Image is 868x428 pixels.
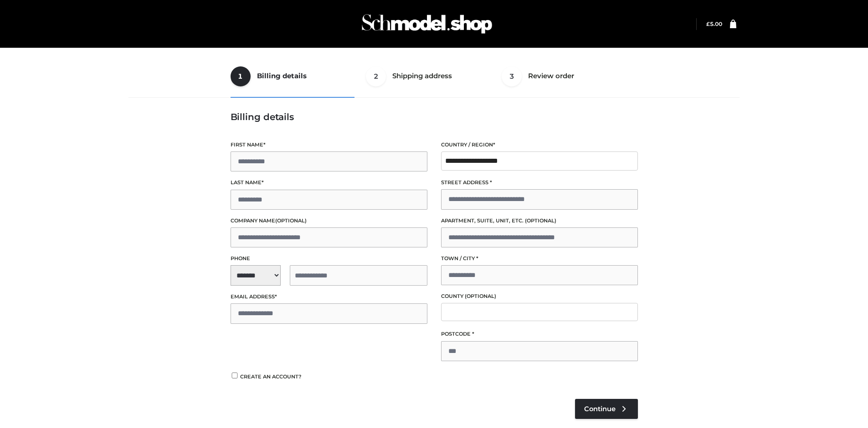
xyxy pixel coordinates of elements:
[706,20,722,27] bdi: 5.00
[231,111,638,122] h3: Billing details
[231,254,427,263] label: Phone
[275,217,307,224] span: (optional)
[231,373,239,378] input: Create an account?
[584,405,616,413] span: Continue
[465,293,496,299] span: (optional)
[231,178,427,187] label: Last name
[231,217,427,225] label: Company name
[441,141,638,149] label: Country / Region
[240,373,302,380] span: Create an account?
[706,20,710,27] span: £
[441,178,638,187] label: Street address
[441,292,638,301] label: County
[231,292,427,301] label: Email address
[441,217,638,225] label: Apartment, suite, unit, etc.
[231,141,427,149] label: First name
[359,6,495,42] img: Schmodel Admin 964
[575,399,638,419] a: Continue
[706,20,722,27] a: £5.00
[441,330,638,338] label: Postcode
[525,217,556,224] span: (optional)
[441,254,638,263] label: Town / City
